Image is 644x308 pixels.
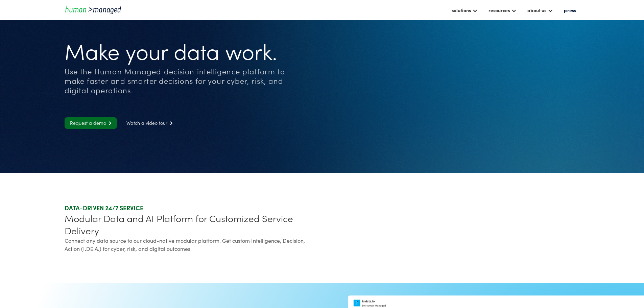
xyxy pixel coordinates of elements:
span:  [167,121,173,125]
a: Request a demo [65,117,117,129]
a: home [65,5,125,15]
div: resources [488,6,510,14]
div: about us [524,4,556,16]
h1: Make your data work. [65,38,287,63]
div: solutions [448,4,481,16]
div: Modular Data and AI Platform for Customized Service Delivery [65,212,319,236]
div: DATA-DRIVEN 24/7 SERVICE [65,204,319,212]
a: Watch a video tour [121,117,178,129]
div: resources [485,4,520,16]
span:  [106,121,112,125]
div: solutions [452,6,471,14]
a: press [560,4,579,16]
div: about us [527,6,546,14]
div: Connect any data source to our cloud-native modular platform. Get custom Intelligence, Decision, ... [65,236,319,253]
div: Use the Human Managed decision intelligence platform to make faster and smarter decisions for you... [65,67,287,95]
